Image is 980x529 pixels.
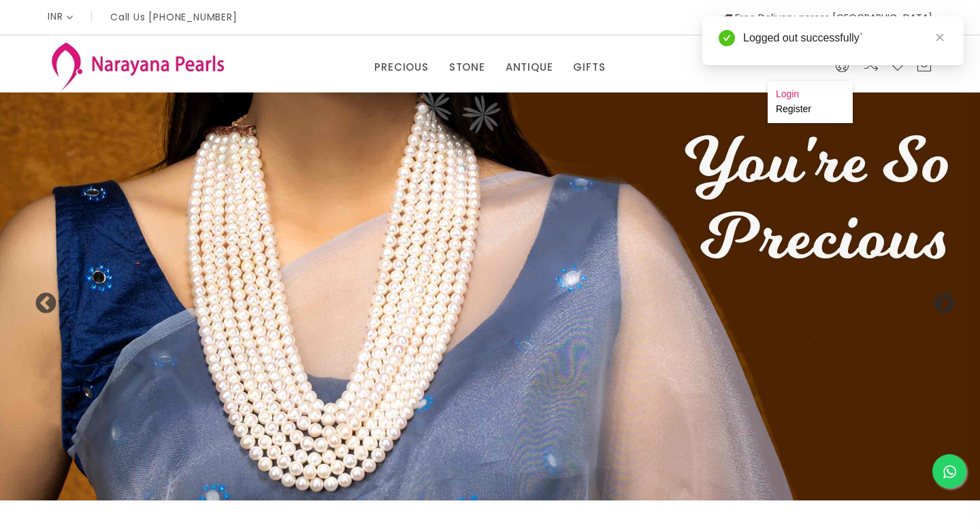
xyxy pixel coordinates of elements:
a: PRECIOUS [374,57,428,78]
div: Logged out successfully` [743,30,947,46]
a: Login [776,88,799,99]
span: Free Delivery across [GEOGRAPHIC_DATA] [723,11,932,24]
a: Close [932,30,947,45]
a: STONE [449,57,485,78]
button: Next [932,292,946,306]
span: close [935,33,945,42]
span: check-circle [719,30,735,46]
a: Register [776,103,811,114]
a: ANTIQUE [506,57,553,78]
p: Call Us [PHONE_NUMBER] [110,12,238,22]
button: Previous [34,292,48,306]
a: GIFTS [573,57,605,78]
